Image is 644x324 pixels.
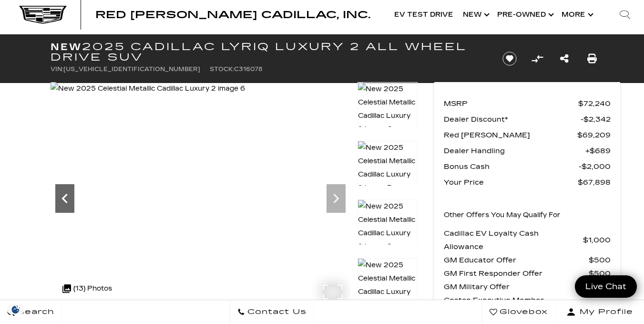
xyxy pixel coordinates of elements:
span: Stock: [210,66,234,73]
span: GM First Responder Offer [444,267,589,280]
span: Your Price [444,176,578,189]
span: C316078 [234,66,263,73]
a: Red [PERSON_NAME] $69,209 [444,128,611,142]
img: New 2025 Celestial Metallic Cadillac Luxury 2 image 6 [358,82,418,136]
div: Previous [55,184,74,213]
a: Bonus Cash $2,000 [444,160,611,173]
img: Opt-Out Icon [5,304,27,314]
h1: 2025 Cadillac LYRIQ Luxury 2 All Wheel Drive SUV [51,42,487,63]
span: My Profile [576,305,633,319]
span: $72,240 [578,97,611,110]
span: Costco Executive Member Incentive [444,293,584,320]
a: Dealer Handling $689 [444,144,611,157]
a: Costco Executive Member Incentive $1,250 [444,293,611,320]
img: New 2025 Celestial Metallic Cadillac Luxury 2 image 6 [51,82,245,95]
span: $69,209 [577,128,611,142]
a: Share this New 2025 Cadillac LYRIQ Luxury 2 All Wheel Drive SUV [560,52,569,65]
a: Dealer Discount* $2,342 [444,113,611,126]
span: $689 [585,144,611,157]
button: Compare Vehicle [530,52,544,66]
span: $2,342 [581,113,611,126]
img: New 2025 Celestial Metallic Cadillac Luxury 2 image 8 [358,199,418,254]
a: Glovebox [482,300,555,324]
span: Live Chat [581,281,631,292]
span: Glovebox [497,305,548,319]
a: Red [PERSON_NAME] Cadillac, Inc. [95,10,370,20]
span: Dealer Handling [444,144,585,157]
button: Save vehicle [499,51,520,66]
span: Contact Us [245,305,307,319]
span: Red [PERSON_NAME] Cadillac, Inc. [95,9,370,21]
img: Cadillac Dark Logo with Cadillac White Text [19,6,67,24]
span: Bonus Cash [444,160,579,173]
a: Print this New 2025 Cadillac LYRIQ Luxury 2 All Wheel Drive SUV [587,52,597,65]
strong: New [51,41,82,52]
span: Cadillac EV Loyalty Cash Allowance [444,227,583,253]
span: VIN: [51,66,63,73]
span: $67,898 [578,176,611,189]
p: Other Offers You May Qualify For [444,209,561,222]
section: Click to Open Cookie Consent Modal [5,304,27,314]
span: $500 [589,253,611,267]
a: GM Educator Offer $500 [444,253,611,267]
img: New 2025 Celestial Metallic Cadillac Luxury 2 image 7 [358,141,418,195]
span: Search [15,305,54,319]
span: Dealer Discount* [444,113,581,126]
a: GM Military Offer $500 [444,280,611,293]
span: $500 [589,267,611,280]
a: MSRP $72,240 [444,97,611,110]
div: Next [327,184,346,213]
a: Your Price $67,898 [444,176,611,189]
span: GM Military Offer [444,280,589,293]
a: Cadillac EV Loyalty Cash Allowance $1,000 [444,227,611,253]
img: New 2025 Celestial Metallic Cadillac Luxury 2 image 9 [358,258,418,313]
a: GM First Responder Offer $500 [444,267,611,280]
span: MSRP [444,97,578,110]
span: $2,000 [579,160,611,173]
a: Contact Us [230,300,314,324]
div: (13) Photos [58,277,117,300]
span: Red [PERSON_NAME] [444,128,577,142]
span: $1,000 [583,233,611,247]
a: Live Chat [575,275,637,298]
button: Open user profile menu [555,300,644,324]
span: [US_VEHICLE_IDENTIFICATION_NUMBER] [63,66,200,73]
span: GM Educator Offer [444,253,589,267]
